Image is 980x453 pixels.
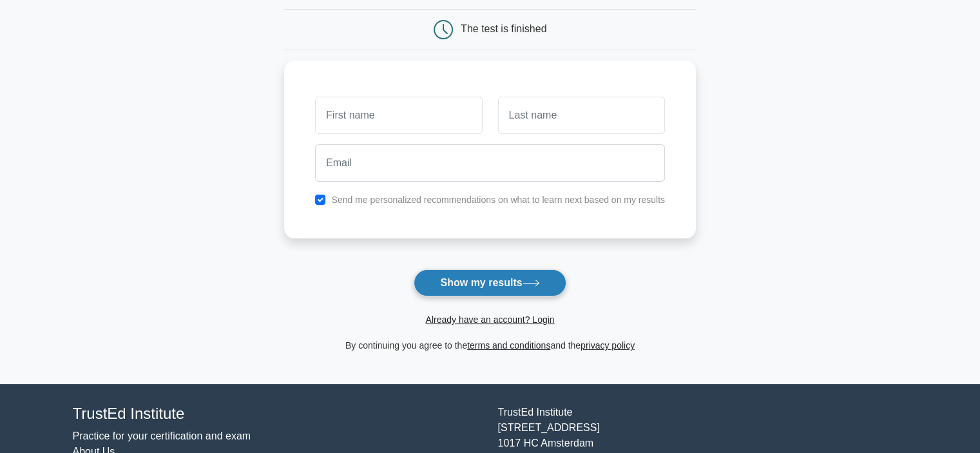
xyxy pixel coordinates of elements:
input: Last name [498,97,665,134]
a: terms and conditions [467,340,550,351]
h4: TrustEd Institute [73,405,483,423]
input: First name [315,97,482,134]
div: The test is finished [461,23,546,34]
a: Already have an account? Login [425,314,554,325]
a: privacy policy [581,340,635,351]
input: Email [315,144,665,182]
button: Show my results [414,269,566,296]
label: Send me personalized recommendations on what to learn next based on my results [331,195,665,205]
a: Practice for your certification and exam [73,430,251,441]
div: By continuing you agree to the and the [276,338,704,353]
